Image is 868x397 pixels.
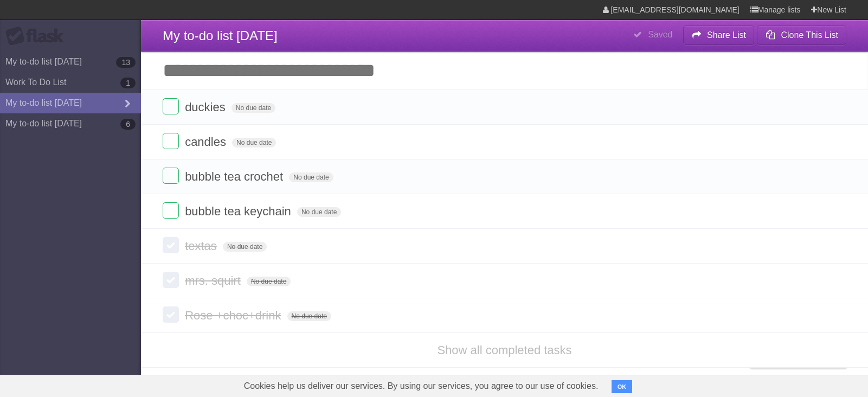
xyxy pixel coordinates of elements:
a: Show all completed tasks [437,343,571,357]
span: Rose +choc+drink [185,309,284,322]
span: textas [185,239,220,253]
label: Done [163,133,179,149]
b: Clone This List [781,30,838,40]
b: 1 [120,78,136,88]
b: Saved [648,30,672,39]
span: No due date [297,207,341,217]
span: Cookies help us deliver our services. By using our services, you agree to our use of cookies. [233,375,609,397]
label: Done [163,98,179,114]
span: No due date [232,138,276,148]
div: Flask [5,27,70,46]
span: No due date [232,103,275,113]
button: OK [612,380,633,393]
span: bubble tea keychain [185,204,294,218]
label: Done [163,202,179,219]
label: Done [163,237,179,253]
button: Clone This List [757,25,846,45]
label: Done [163,306,179,323]
span: My to-do list [DATE] [163,28,278,43]
button: Share List [683,25,755,45]
span: No due date [289,172,333,182]
label: Done [163,272,179,288]
b: Share List [707,30,746,40]
span: duckies [185,100,228,114]
span: No due date [247,277,291,286]
b: 13 [116,57,136,68]
span: bubble tea crochet [185,170,286,183]
label: Done [163,168,179,184]
span: No due date [223,242,267,252]
span: candles [185,135,229,149]
b: 6 [120,119,136,130]
span: mrs. squirt [185,274,243,287]
span: No due date [287,311,331,321]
